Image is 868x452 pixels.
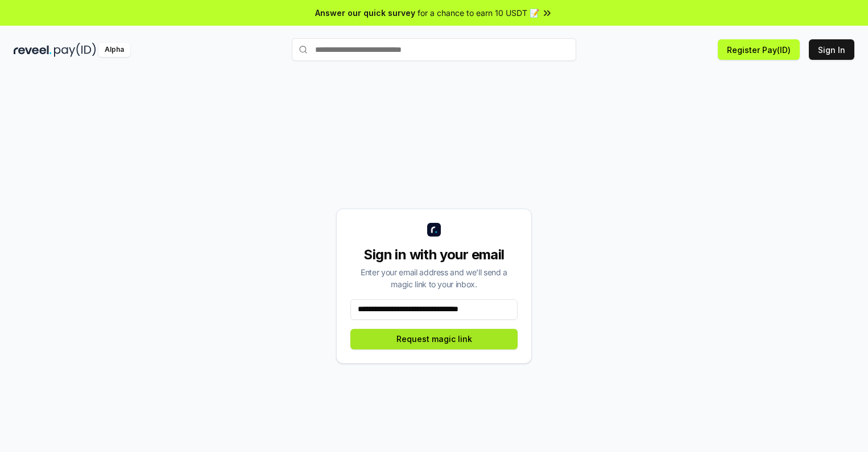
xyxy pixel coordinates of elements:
span: for a chance to earn 10 USDT 📝 [418,7,539,19]
button: Request magic link [350,329,518,349]
button: Sign In [809,39,854,60]
img: logo_small [427,223,441,237]
div: Alpha [98,43,130,57]
span: Answer our quick survey [315,7,415,19]
img: reveel_dark [14,43,52,57]
div: Enter your email address and we’ll send a magic link to your inbox. [350,266,518,290]
div: Sign in with your email [350,246,518,264]
img: pay_id [54,43,96,57]
button: Register Pay(ID) [718,39,800,60]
